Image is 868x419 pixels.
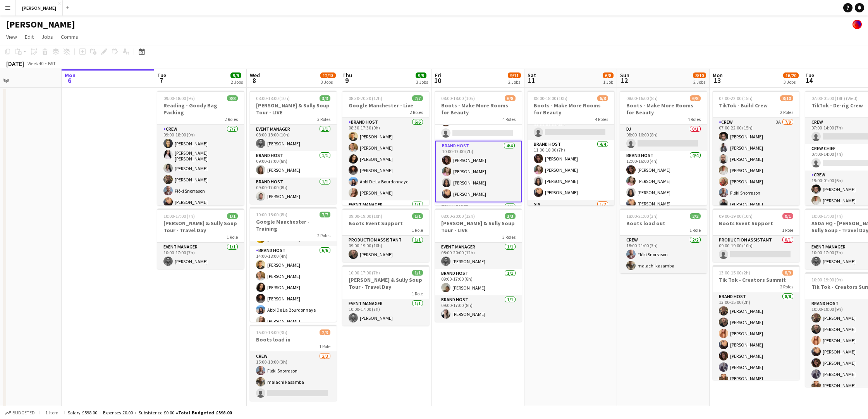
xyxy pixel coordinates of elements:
[3,32,20,42] a: View
[349,95,382,101] span: 08:30-20:30 (12h)
[157,243,244,269] app-card-role: Event Manager1/110:00-17:00 (7h)[PERSON_NAME]
[690,213,701,219] span: 2/2
[689,227,701,233] span: 1 Role
[250,125,337,151] app-card-role: Event Manager1/108:00-18:00 (10h)[PERSON_NAME]
[250,352,337,401] app-card-role: Crew2/315:00-18:00 (3h)Flóki Snorrasonmalachi kasamba
[157,102,244,116] h3: Reading - Goody Bag Packing
[412,95,423,101] span: 7/7
[157,91,244,205] app-job-card: 09:00-18:00 (9h)8/8Reading - Goody Bag Packing2 RolesCrew7/709:00-18:00 (9h)[PERSON_NAME][PERSON_...
[256,329,287,335] span: 15:00-18:00 (3h)
[412,291,423,297] span: 1 Role
[804,76,814,85] span: 14
[256,212,287,217] span: 10:00-18:00 (8h)
[780,109,793,115] span: 2 Roles
[157,72,166,79] span: Tue
[508,72,521,78] span: 9/11
[250,102,337,116] h3: [PERSON_NAME] & Sully Soup Tour - LIVE
[163,95,195,101] span: 09:00-18:00 (9h)
[435,269,522,295] app-card-role: Brand Host1/109:00-17:00 (8h)[PERSON_NAME]
[595,116,608,122] span: 4 Roles
[713,91,799,205] app-job-card: 07:00-22:00 (15h)8/10TikTok - Build Crew2 RolesCrew3A7/907:00-22:00 (15h)[PERSON_NAME][PERSON_NAM...
[713,209,799,262] div: 09:00-19:00 (10h)0/1Boots Event Support1 RoleProduction Assistant0/109:00-19:00 (10h)
[620,125,707,151] app-card-role: DJ0/108:00-16:00 (8h)
[317,233,330,238] span: 2 Roles
[319,343,330,349] span: 1 Role
[250,91,337,204] app-job-card: 08:00-18:00 (10h)3/3[PERSON_NAME] & Sully Soup Tour - LIVE3 RolesEvent Manager1/108:00-18:00 (10h...
[780,95,793,101] span: 8/10
[435,141,522,202] app-card-role: Brand Host4/410:00-17:00 (7h)[PERSON_NAME][PERSON_NAME][PERSON_NAME][PERSON_NAME]
[320,212,330,217] span: 7/7
[26,60,45,66] span: Week 40
[505,95,516,101] span: 6/8
[68,410,232,416] div: Salary £598.00 + Expenses £0.00 + Subsistence £0.00 =
[435,72,441,79] span: Fri
[780,284,793,290] span: 2 Roles
[620,236,707,273] app-card-role: Crew2/218:00-21:00 (3h)Flóki Snorrasonmalachi kasamba
[435,295,522,322] app-card-role: Brand Host1/109:00-17:00 (8h)[PERSON_NAME]
[342,236,429,262] app-card-role: Production Assistant1/109:00-19:00 (10h)[PERSON_NAME]
[805,72,814,79] span: Tue
[250,336,337,343] h3: Boots load in
[410,109,423,115] span: 2 Roles
[712,76,723,85] span: 13
[620,91,707,205] div: 08:00-16:00 (8h)6/8Boots - Make More Rooms for Beauty4 RolesDJ0/108:00-16:00 (8h) Brand Host4/412...
[230,72,241,78] span: 9/9
[342,220,429,227] h3: Boots Event Support
[4,409,36,417] button: Budgeted
[163,213,195,219] span: 10:00-17:00 (7h)
[441,213,475,219] span: 08:00-20:00 (12h)
[342,265,429,326] div: 10:00-17:00 (7h)1/1[PERSON_NAME] & Sully Soup Tour - Travel Day1 RoleEvent Manager1/110:00-17:00 ...
[528,72,536,79] span: Sat
[626,95,658,101] span: 08:00-16:00 (8h)
[435,220,522,234] h3: [PERSON_NAME] & Sully Soup Tour - LIVE
[713,102,799,109] h3: TikTok - Build Crew
[620,209,707,273] div: 18:00-21:00 (3h)2/2Boots load out1 RoleCrew2/218:00-21:00 (3h)Flóki Snorrasonmalachi kasamba
[435,243,522,269] app-card-role: Event Manager1/108:00-20:00 (12h)[PERSON_NAME]
[157,209,244,269] app-job-card: 10:00-17:00 (7h)1/1[PERSON_NAME] & Sully Soup Tour - Travel Day1 RoleEvent Manager1/110:00-17:00 ...
[713,265,799,380] div: 13:00-15:00 (2h)8/9Tik Tok - Creators Summit2 RolesBrand Host8/813:00-15:00 (2h)[PERSON_NAME][PER...
[620,220,707,227] h3: Boots load out
[713,118,799,234] app-card-role: Crew3A7/907:00-22:00 (15h)[PERSON_NAME][PERSON_NAME][PERSON_NAME][PERSON_NAME][PERSON_NAME]Flóki ...
[811,95,858,101] span: 07:00-01:00 (18h) (Wed)
[502,116,516,122] span: 4 Roles
[342,209,429,262] div: 09:00-19:00 (10h)1/1Boots Event Support1 RoleProduction Assistant1/109:00-19:00 (10h)[PERSON_NAME]
[43,410,61,416] span: 1 item
[435,209,522,322] app-job-card: 08:00-20:00 (12h)3/3[PERSON_NAME] & Sully Soup Tour - LIVE3 RolesEvent Manager1/108:00-20:00 (12h...
[249,76,260,85] span: 8
[412,270,423,276] span: 1/1
[435,91,522,205] app-job-card: 08:00-18:00 (10h)6/8Boots - Make More Rooms for Beauty4 Roles SIA1/209:00-18:00 (9h)[PERSON_NAME]...
[620,102,707,116] h3: Boots - Make More Rooms for Beauty
[693,79,706,85] div: 2 Jobs
[342,72,352,79] span: Thu
[342,299,429,326] app-card-role: Event Manager1/110:00-17:00 (7h)[PERSON_NAME]
[6,19,75,30] h1: [PERSON_NAME]
[619,76,629,85] span: 12
[597,95,608,101] span: 6/8
[342,91,429,205] app-job-card: 08:30-20:30 (12h)7/7Google Manchester - Live2 RolesBrand Host6/608:30-17:30 (9h)[PERSON_NAME][PER...
[441,95,475,101] span: 08:00-18:00 (10h)
[505,213,516,219] span: 3/3
[719,95,753,101] span: 07:00-22:00 (15h)
[782,227,793,233] span: 1 Role
[25,33,34,40] span: Edit
[341,76,352,85] span: 9
[349,213,382,219] span: 09:00-19:00 (10h)
[526,76,536,85] span: 11
[534,95,567,101] span: 08:00-18:00 (10h)
[48,60,56,66] div: BST
[690,95,701,101] span: 6/8
[508,79,521,85] div: 2 Jobs
[620,72,629,79] span: Sun
[256,95,290,101] span: 08:00-18:00 (10h)
[342,200,429,227] app-card-role: Event Manager1/1
[713,292,799,397] app-card-role: Brand Host8/813:00-15:00 (2h)[PERSON_NAME][PERSON_NAME][PERSON_NAME][PERSON_NAME][PERSON_NAME][PE...
[416,79,428,85] div: 3 Jobs
[528,114,614,140] app-card-role: DJ0/108:00-16:00 (8h)
[782,270,793,276] span: 8/9
[342,102,429,109] h3: Google Manchester - Live
[811,213,843,219] span: 10:00-17:00 (7h)
[528,102,614,116] h3: Boots - Make More Rooms for Beauty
